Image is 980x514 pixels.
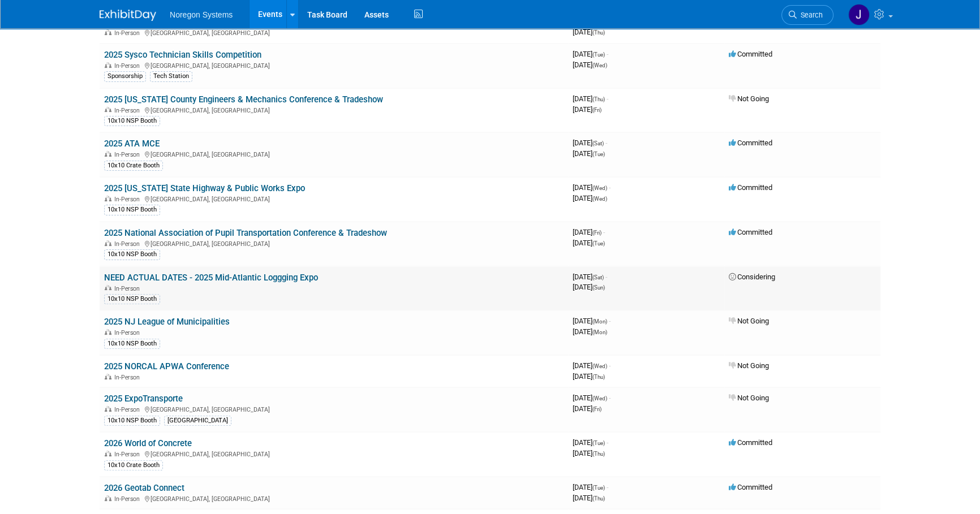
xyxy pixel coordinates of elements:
a: 2025 ATA MCE [104,139,160,149]
span: [DATE] [573,61,607,69]
img: In-Person Event [105,196,111,201]
div: 10x10 NSP Booth [104,116,160,126]
span: - [609,361,611,370]
div: [GEOGRAPHIC_DATA], [GEOGRAPHIC_DATA] [104,404,564,413]
span: Committed [729,438,772,447]
img: In-Person Event [105,329,111,335]
div: 10x10 Crate Booth [104,460,163,470]
span: (Sun) [592,284,605,291]
span: [DATE] [573,483,608,491]
span: (Thu) [592,29,605,36]
span: [DATE] [573,28,605,36]
span: In-Person [114,495,143,503]
span: In-Person [114,196,143,203]
span: In-Person [114,151,143,158]
span: [DATE] [573,273,607,281]
span: [DATE] [573,94,608,103]
span: - [607,50,608,58]
span: (Thu) [592,451,605,457]
span: Not Going [729,94,769,103]
a: 2025 NORCAL APWA Conference [104,361,229,372]
span: [DATE] [573,449,605,457]
div: 10x10 Crate Booth [104,161,163,171]
span: In-Person [114,240,143,248]
div: [GEOGRAPHIC_DATA], [GEOGRAPHIC_DATA] [104,494,564,503]
div: [GEOGRAPHIC_DATA] [164,416,231,426]
span: - [603,228,605,236]
span: [DATE] [573,404,601,413]
span: Noregon Systems [170,10,233,19]
img: In-Person Event [105,495,111,501]
span: (Mon) [592,329,607,335]
img: ExhibitDay [100,10,156,21]
div: [GEOGRAPHIC_DATA], [GEOGRAPHIC_DATA] [104,449,564,458]
div: [GEOGRAPHIC_DATA], [GEOGRAPHIC_DATA] [104,239,564,248]
span: (Sat) [592,140,604,146]
span: [DATE] [573,194,607,202]
span: Search [797,11,823,19]
span: In-Person [114,374,143,381]
span: Committed [729,50,772,58]
div: [GEOGRAPHIC_DATA], [GEOGRAPHIC_DATA] [104,61,564,70]
div: Sponsorship [104,71,146,81]
span: (Fri) [592,406,601,412]
div: [GEOGRAPHIC_DATA], [GEOGRAPHIC_DATA] [104,105,564,114]
span: (Wed) [592,395,607,401]
span: (Thu) [592,96,605,102]
span: Committed [729,183,772,192]
div: [GEOGRAPHIC_DATA], [GEOGRAPHIC_DATA] [104,149,564,158]
span: In-Person [114,451,143,458]
span: [DATE] [573,228,605,236]
span: - [605,273,607,281]
span: (Tue) [592,151,605,157]
span: (Tue) [592,240,605,247]
span: (Tue) [592,485,605,491]
div: [GEOGRAPHIC_DATA], [GEOGRAPHIC_DATA] [104,194,564,203]
span: (Fri) [592,230,601,236]
span: - [609,183,611,192]
img: In-Person Event [105,151,111,157]
div: 10x10 NSP Booth [104,339,160,349]
span: Not Going [729,394,769,402]
img: In-Person Event [105,29,111,35]
span: (Fri) [592,107,601,113]
span: [DATE] [573,494,605,502]
span: (Sat) [592,274,604,280]
img: In-Person Event [105,240,111,246]
span: [DATE] [573,394,611,402]
div: 10x10 NSP Booth [104,294,160,304]
img: In-Person Event [105,374,111,379]
span: - [607,94,608,103]
span: Committed [729,139,772,147]
span: (Wed) [592,185,607,191]
span: Committed [729,483,772,491]
span: In-Person [114,285,143,292]
a: 2025 ExpoTransporte [104,394,183,404]
a: 2026 World of Concrete [104,438,192,448]
span: [DATE] [573,327,607,336]
span: [DATE] [573,239,605,247]
a: 2025 NJ League of Municipalities [104,317,230,327]
img: In-Person Event [105,285,111,291]
span: (Wed) [592,62,607,68]
span: - [605,139,607,147]
span: Not Going [729,317,769,325]
span: [DATE] [573,361,611,370]
img: Johana Gil [848,4,870,25]
a: Search [781,5,833,25]
span: [DATE] [573,317,611,325]
span: [DATE] [573,372,605,381]
a: 2025 [US_STATE] State Highway & Public Works Expo [104,183,305,193]
span: In-Person [114,29,143,37]
span: (Wed) [592,363,607,369]
span: In-Person [114,406,143,413]
a: 2025 National Association of Pupil Transportation Conference & Tradeshow [104,228,387,238]
div: 10x10 NSP Booth [104,416,160,426]
div: Tech Station [150,71,192,81]
span: (Tue) [592,440,605,446]
span: [DATE] [573,438,608,447]
span: [DATE] [573,105,601,114]
span: - [607,438,608,447]
span: Committed [729,228,772,236]
div: [GEOGRAPHIC_DATA], [GEOGRAPHIC_DATA] [104,28,564,37]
